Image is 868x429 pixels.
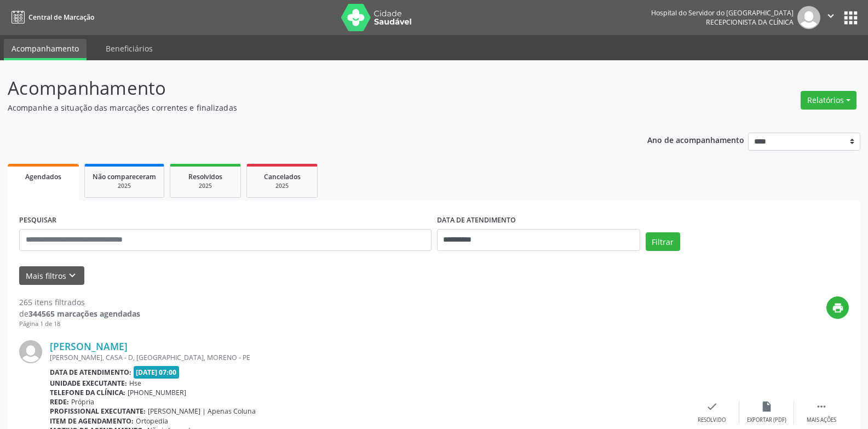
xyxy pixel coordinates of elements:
span: Cancelados [264,172,301,181]
button:  [820,6,841,29]
span: Não compareceram [93,172,156,181]
span: Agendados [25,172,61,181]
span: Central de Marcação [28,13,94,22]
i: insert_drive_file [761,401,773,413]
a: Beneficiários [98,39,160,58]
b: Telefone da clínica: [50,388,125,397]
div: 265 itens filtrados [19,296,140,308]
b: Data de atendimento: [50,368,131,377]
i: keyboard_arrow_down [66,270,78,282]
i:  [825,10,837,22]
span: Própria [71,397,94,407]
span: Hse [129,379,141,388]
button: Relatórios [801,91,856,110]
span: [DATE] 07:00 [134,366,180,379]
img: img [19,340,42,363]
label: PESQUISAR [19,212,56,229]
button: print [826,296,849,319]
i:  [815,401,827,413]
div: Hospital do Servidor do [GEOGRAPHIC_DATA] [651,8,794,18]
div: Mais ações [807,416,836,424]
button: Mais filtroskeyboard_arrow_down [19,266,84,285]
a: Central de Marcação [8,8,94,26]
p: Acompanhamento [8,75,605,102]
div: Página 1 de 18 [19,319,140,329]
b: Item de agendamento: [50,416,134,426]
div: de [19,308,140,319]
button: Filtrar [646,232,680,251]
div: [PERSON_NAME], CASA - D, [GEOGRAPHIC_DATA], MORENO - PE [50,353,685,362]
strong: 344565 marcações agendadas [28,308,140,319]
i: check [706,401,718,413]
span: Recepcionista da clínica [706,18,794,27]
div: 2025 [178,182,233,190]
div: Exportar (PDF) [747,416,786,424]
span: Ortopedia [136,416,168,426]
p: Ano de acompanhamento [647,133,744,146]
b: Unidade executante: [50,379,127,388]
div: 2025 [93,182,156,190]
div: 2025 [255,182,309,190]
p: Acompanhe a situação das marcações correntes e finalizadas [8,102,605,113]
div: Resolvido [698,416,726,424]
a: [PERSON_NAME] [50,340,128,352]
b: Rede: [50,397,69,407]
b: Profissional executante: [50,407,146,416]
span: [PERSON_NAME] | Apenas Coluna [148,407,256,416]
span: Resolvidos [188,172,222,181]
img: img [797,6,820,29]
i: print [832,302,844,314]
label: DATA DE ATENDIMENTO [437,212,516,229]
a: Acompanhamento [4,39,87,60]
button: apps [841,8,860,27]
span: [PHONE_NUMBER] [128,388,186,397]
